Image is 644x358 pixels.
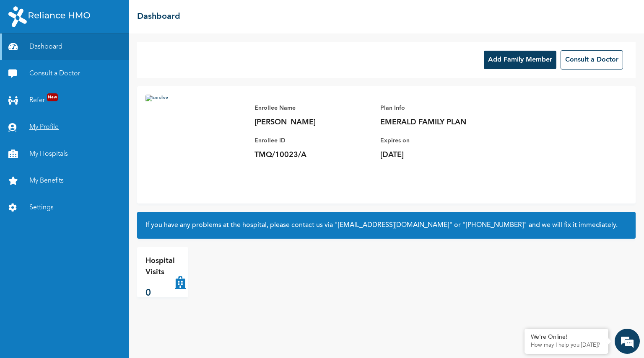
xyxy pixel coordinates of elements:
p: 0 [145,286,175,300]
h2: If you have any problems at the hospital, please contact us via or and we will fix it immediately. [145,220,627,230]
img: Enrollee [145,95,246,195]
span: Conversation [4,299,82,304]
div: Minimize live chat window [138,4,158,24]
button: Add Family Member [484,51,556,69]
p: [PERSON_NAME] [254,117,372,127]
p: [DATE] [380,150,498,160]
p: TMQ/10023/A [254,150,372,160]
p: Enrollee ID [254,136,372,146]
span: New [47,93,58,101]
p: Enrollee Name [254,103,372,113]
textarea: Type your message and hit 'Enter' [4,255,160,284]
p: Expires on [380,136,498,146]
a: "[PHONE_NUMBER]" [462,222,527,229]
p: Plan Info [380,103,498,113]
span: We're online! [49,118,116,203]
div: Chat with us now [44,47,141,58]
p: Hospital Visits [145,255,175,278]
img: RelianceHMO's Logo [8,6,90,27]
img: d_794563401_company_1708531726252_794563401 [16,42,34,63]
p: EMERALD FAMILY PLAN [380,117,498,127]
a: "[EMAIL_ADDRESS][DOMAIN_NAME]" [335,222,452,229]
div: FAQs [82,284,160,310]
div: We're Online! [531,334,602,341]
button: Consult a Doctor [561,50,623,70]
p: How may I help you today? [531,342,602,349]
h2: Dashboard [137,10,180,23]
